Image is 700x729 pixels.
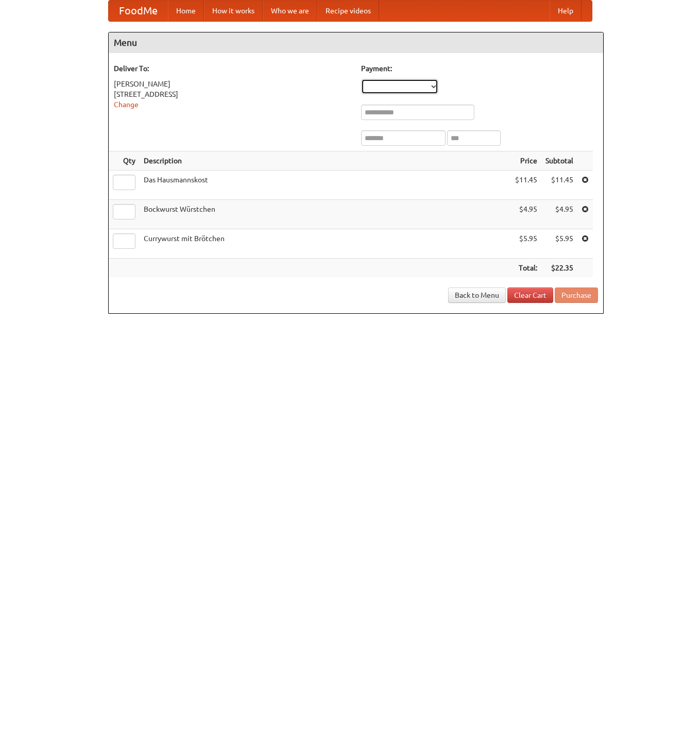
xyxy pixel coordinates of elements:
[140,200,511,229] td: Bockwurst Würstchen
[140,171,511,200] td: Das Hausmannskost
[511,151,541,171] th: Price
[511,259,541,278] th: Total:
[168,1,204,21] a: Home
[511,171,541,200] td: $11.45
[541,200,577,229] td: $4.95
[263,1,317,21] a: Who we are
[511,229,541,259] td: $5.95
[511,200,541,229] td: $4.95
[317,1,379,21] a: Recipe videos
[361,63,598,74] h5: Payment:
[114,79,351,89] div: [PERSON_NAME]
[140,151,511,171] th: Description
[541,229,577,259] td: $5.95
[541,171,577,200] td: $11.45
[109,1,168,21] a: FoodMe
[109,32,603,53] h4: Menu
[114,100,139,109] a: Change
[555,287,598,303] button: Purchase
[204,1,263,21] a: How it works
[114,89,351,99] div: [STREET_ADDRESS]
[448,287,506,303] a: Back to Menu
[550,1,582,21] a: Help
[507,287,553,303] a: Clear Cart
[109,151,140,171] th: Qty
[541,151,577,171] th: Subtotal
[140,229,511,259] td: Currywurst mit Brötchen
[541,259,577,278] th: $22.35
[114,63,351,74] h5: Deliver To:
